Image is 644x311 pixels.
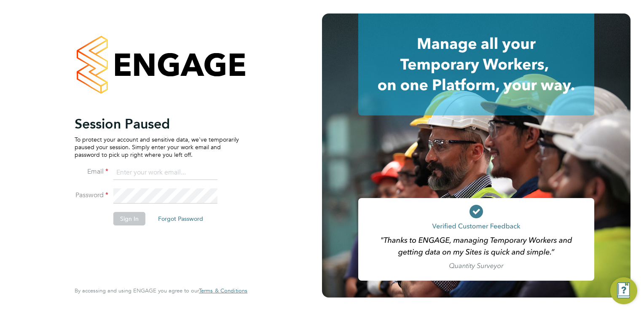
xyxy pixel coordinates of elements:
p: To protect your account and sensitive data, we've temporarily paused your session. Simply enter y... [75,136,239,159]
button: Engage Resource Center [610,277,637,304]
label: Email [75,167,108,176]
a: Terms & Conditions [199,287,247,294]
label: Password [75,191,108,200]
button: Forgot Password [151,212,210,225]
span: Terms & Conditions [199,287,247,294]
button: Sign In [113,212,145,225]
span: By accessing and using ENGAGE you agree to our [75,287,247,294]
input: Enter your work email... [113,165,217,180]
h2: Session Paused [75,115,239,132]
